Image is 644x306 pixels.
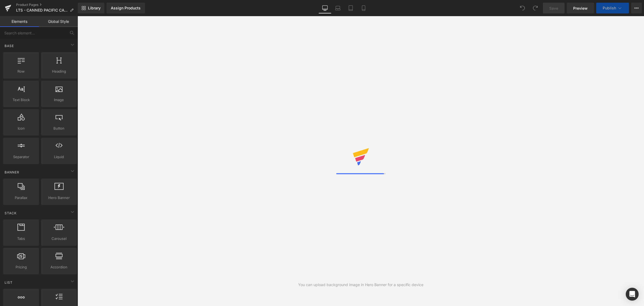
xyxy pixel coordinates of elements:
[43,126,75,131] span: Button
[530,3,541,13] button: Redo
[5,97,37,103] span: Text Block
[43,97,75,103] span: Image
[5,264,37,270] span: Pricing
[573,5,588,11] span: Preview
[298,282,423,288] div: You can upload background image in Hero Banner for a specific device
[596,3,629,13] button: Publish
[43,195,75,201] span: Hero Banner
[43,264,75,270] span: Accordion
[39,16,78,27] a: Global Style
[517,3,528,13] button: Undo
[5,195,37,201] span: Parallax
[5,154,37,160] span: Separator
[357,3,370,13] a: Mobile
[4,43,14,48] span: Base
[567,3,594,13] a: Preview
[344,3,357,13] a: Tablet
[319,3,331,13] a: Desktop
[4,211,17,216] span: Stack
[16,3,78,7] a: Product Pages
[4,170,20,175] span: Banner
[603,6,616,10] span: Publish
[5,69,37,74] span: Row
[5,126,37,131] span: Icon
[5,236,37,241] span: Tabs
[78,3,104,13] a: New Library
[549,5,558,11] span: Save
[331,3,344,13] a: Laptop
[111,6,141,10] div: Assign Products
[43,154,75,160] span: Liquid
[43,236,75,241] span: Carousel
[16,8,68,12] span: LTS - CANNED PACIFIC CATCH
[626,288,639,301] div: Open Intercom Messenger
[43,69,75,74] span: Heading
[631,3,642,13] button: More
[4,280,13,285] span: List
[88,6,101,10] span: Library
